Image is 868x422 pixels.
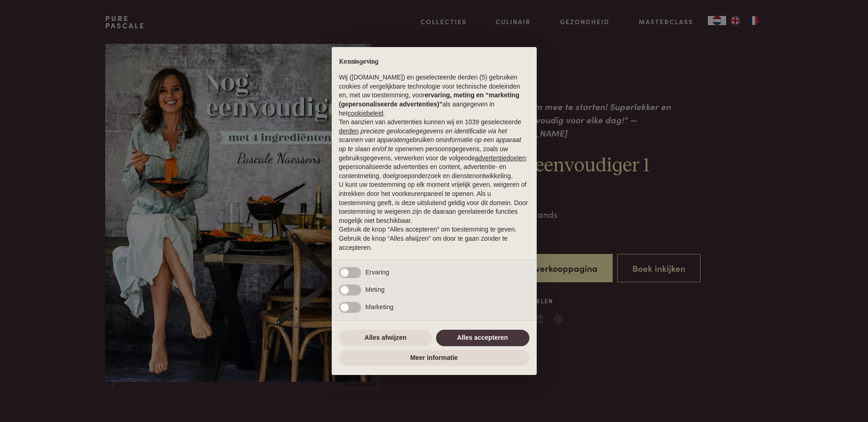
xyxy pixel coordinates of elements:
[348,110,383,117] a: cookiebeleid
[339,127,359,136] button: derden
[339,91,519,108] strong: ervaring, meting en “marketing (gepersonaliseerde advertenties)”
[339,118,529,180] p: Ten aanzien van advertenties kunnen wij en 1039 geselecteerde gebruiken om en persoonsgegevens, z...
[339,58,529,66] h2: Kennisgeving
[339,225,529,252] p: Gebruik de knop “Alles accepteren” om toestemming te geven. Gebruik de knop “Alles afwijzen” om d...
[339,350,529,366] button: Meer informatie
[339,330,432,346] button: Alles afwijzen
[366,303,394,311] span: Marketing
[339,180,529,225] p: U kunt uw toestemming op elk moment vrijelijk geven, weigeren of intrekken door het voorkeurenpan...
[339,136,522,153] em: informatie op een apparaat op te slaan en/of te openen
[339,127,507,144] em: precieze geolocatiegegevens en identificatie via het scannen van apparaten
[366,269,389,276] span: Ervaring
[366,286,385,293] span: Meting
[436,330,529,346] button: Alles accepteren
[475,154,526,163] button: advertentiedoelen
[339,73,529,118] p: Wij ([DOMAIN_NAME]) en geselecteerde derden (5) gebruiken cookies of vergelijkbare technologie vo...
